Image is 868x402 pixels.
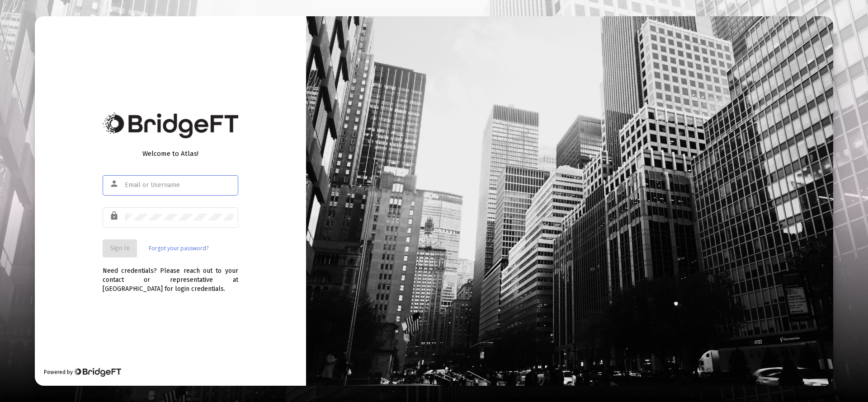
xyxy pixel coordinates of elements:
mat-icon: lock [109,210,120,221]
img: Bridge Financial Technology Logo [74,368,121,377]
div: Powered by [44,368,121,377]
div: Need credentials? Please reach out to your contact or representative at [GEOGRAPHIC_DATA] for log... [103,257,238,294]
a: Forgot your password? [149,244,208,253]
span: Sign In [110,244,130,252]
img: Bridge Financial Technology Logo [103,112,238,138]
button: Sign In [103,239,137,257]
div: Welcome to Atlas! [103,149,238,158]
input: Email or Username [125,182,233,189]
mat-icon: person [109,178,120,189]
